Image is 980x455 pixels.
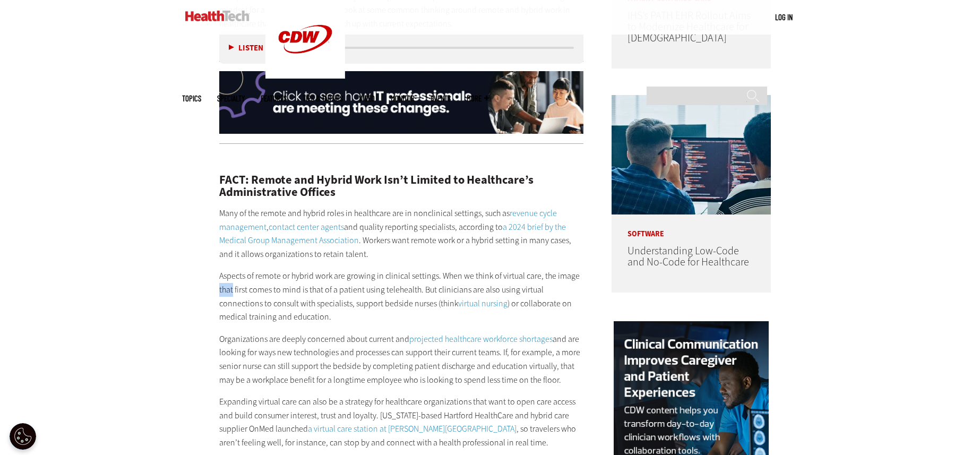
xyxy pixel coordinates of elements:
[359,95,375,102] a: Video
[265,70,345,81] a: CDW
[627,244,749,269] a: Understanding Low-Code and No-Code for Healthcare
[458,298,508,309] a: virtual nursing
[10,423,36,450] div: Cookie Settings
[269,221,344,233] a: contact center agents
[10,423,36,450] button: Open Preferences
[217,95,245,102] span: Specialty
[612,214,771,238] p: Software
[775,12,793,22] a: Log in
[612,95,771,214] img: Coworkers coding
[219,332,583,387] p: Organizations are deeply concerned about current and and are looking for ways new technologies an...
[219,395,583,449] p: Expanding virtual care can also be a strategy for healthcare organizations that want to open care...
[182,95,201,102] span: Topics
[303,95,343,102] a: Tips & Tactics
[219,208,557,233] a: revenue cycle management
[775,12,793,23] div: User menu
[308,423,517,434] a: a virtual care station at [PERSON_NAME][GEOGRAPHIC_DATA]
[409,333,553,345] a: projected healthcare workforce shortages
[467,95,489,102] span: More
[219,207,583,261] p: Many of the remote and hybrid roles in healthcare are in nonclinical settings, such as , and qual...
[261,95,287,102] a: Features
[431,95,451,102] a: Events
[391,95,415,102] a: MonITor
[185,11,250,21] img: Home
[219,269,583,323] p: Aspects of remote or hybrid work are growing in clinical settings. When we think of virtual care,...
[219,174,583,198] h2: FACT: Remote and Hybrid Work Isn’t Limited to Healthcare’s Administrative Offices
